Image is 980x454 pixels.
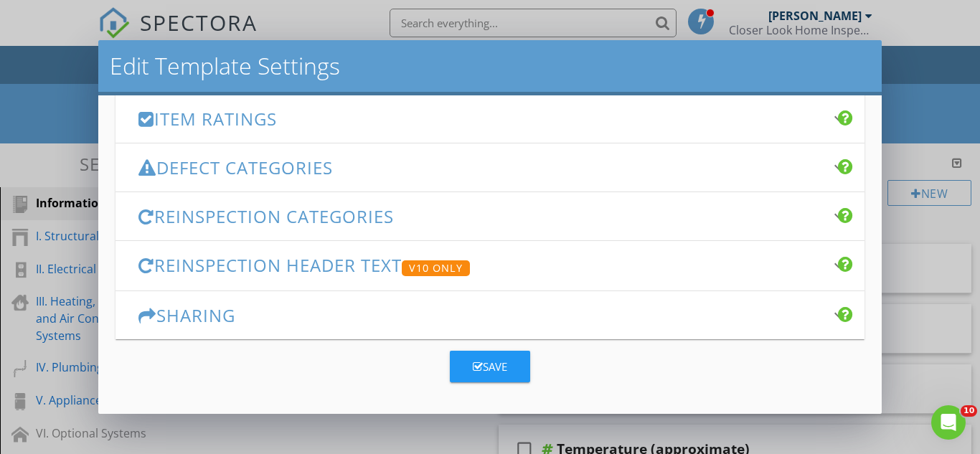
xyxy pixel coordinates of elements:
[138,158,825,177] h3: Defect Categories
[402,253,470,277] a: V10 Only
[138,306,825,325] h3: Sharing
[138,255,825,276] h3: Reinspection Header Text
[473,359,507,375] div: Save
[931,405,966,440] iframe: Intercom live chat
[961,405,977,417] span: 10
[830,207,847,224] i: keyboard_arrow_down
[110,52,871,80] h2: Edit Template Settings
[830,159,847,176] i: keyboard_arrow_down
[402,260,470,276] div: V10 Only
[830,306,847,323] i: keyboard_arrow_down
[138,207,825,226] h3: Reinspection Categories
[830,110,847,127] i: keyboard_arrow_down
[450,351,530,382] button: Save
[830,257,847,274] i: keyboard_arrow_down
[138,109,825,128] h3: Item Ratings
